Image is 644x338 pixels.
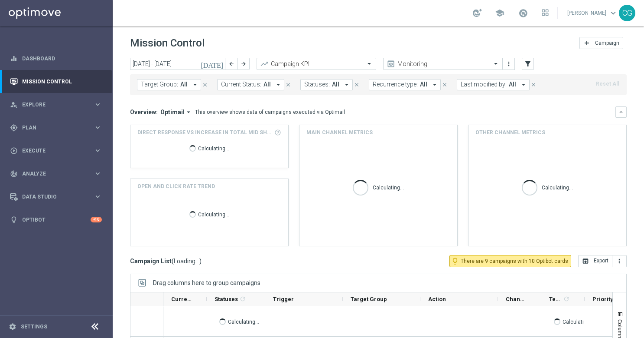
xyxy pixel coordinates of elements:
i: arrow_drop_down [431,81,439,89]
span: Explore [22,102,94,107]
button: gps_fixed Plan keyboard_arrow_right [10,124,102,131]
h4: Other channel metrics [475,129,545,136]
p: Calculating... [228,317,259,325]
button: filter_alt [522,58,534,70]
i: more_vert [616,258,623,265]
p: Calculating... [563,317,594,325]
i: lightbulb_outline [451,257,459,265]
span: Trigger [273,296,294,302]
i: close [354,82,360,88]
h3: Campaign List [130,257,202,265]
span: Statuses [215,296,238,302]
button: add Campaign [579,37,623,49]
i: keyboard_arrow_right [94,123,102,132]
div: This overview shows data of campaigns executed via Optimail [195,108,345,116]
span: All [420,81,427,88]
div: Execute [10,147,94,155]
ng-select: Campaign KPI [257,58,376,70]
i: keyboard_arrow_right [94,146,102,155]
button: close [441,80,449,89]
div: CG [619,5,635,21]
span: All [509,81,516,88]
span: Calculate column [238,294,246,304]
button: close [284,80,292,89]
span: Target Group [351,296,387,302]
p: Calculating... [542,183,573,191]
i: keyboard_arrow_right [94,100,102,109]
i: add [583,40,590,46]
span: Channel [506,296,527,302]
h3: Overview: [130,108,158,116]
div: Data Studio keyboard_arrow_right [10,193,102,200]
span: ( [172,257,174,265]
i: arrow_drop_down [185,108,192,116]
p: Calculating... [198,144,229,152]
button: track_changes Analyze keyboard_arrow_right [10,170,102,177]
a: Optibot [22,208,91,231]
i: arrow_drop_down [343,81,351,89]
span: Target Group: [141,81,178,88]
div: Optibot [10,208,102,231]
p: Calculating... [373,183,404,191]
i: trending_up [260,60,269,68]
i: filter_alt [524,60,532,68]
div: Explore [10,101,94,109]
i: arrow_forward [241,61,247,67]
span: Loading... [174,257,199,265]
i: open_in_browser [582,258,589,265]
span: There are 9 campaigns with 10 Optibot cards [461,257,568,265]
button: more_vert [612,255,627,267]
span: Data Studio [22,194,94,199]
span: Analyze [22,171,94,176]
span: All [332,81,339,88]
div: Data Studio [10,193,94,201]
span: Templates [549,296,562,302]
div: Analyze [10,170,94,178]
a: Dashboard [22,47,102,70]
button: Mission Control [10,78,102,85]
a: Mission Control [22,70,102,93]
span: ) [199,257,202,265]
h1: Mission Control [130,37,205,50]
button: close [530,80,537,89]
div: equalizer Dashboard [10,55,102,62]
span: Action [428,296,446,302]
button: close [201,80,209,89]
i: close [442,82,448,88]
button: lightbulb Optibot +10 [10,216,102,223]
i: arrow_drop_down [191,81,199,89]
i: arrow_drop_down [520,81,527,89]
button: person_search Explore keyboard_arrow_right [10,101,102,108]
i: more_vert [505,60,512,67]
div: Mission Control [10,70,102,93]
button: arrow_forward [237,58,250,70]
span: Priority [592,296,613,302]
span: Execute [22,148,94,153]
i: refresh [239,295,246,302]
span: Recurrence type: [373,81,418,88]
i: close [285,82,291,88]
div: Dashboard [10,47,102,70]
span: Plan [22,125,94,130]
span: keyboard_arrow_down [608,8,618,18]
button: Optimail arrow_drop_down [158,108,195,116]
i: lightbulb [10,216,18,224]
button: play_circle_outline Execute keyboard_arrow_right [10,147,102,154]
i: gps_fixed [10,124,18,132]
span: school [495,8,504,18]
button: close [353,80,361,89]
i: equalizer [10,55,18,63]
span: Current Status [171,296,192,302]
multiple-options-button: Export to CSV [578,257,627,264]
button: Statuses: All arrow_drop_down [300,79,353,90]
span: Calculate column [562,294,570,304]
span: Statuses: [304,81,330,88]
span: Drag columns here to group campaigns [153,279,260,286]
span: Direct Response VS Increase In Total Mid Shipment Dotcom Transaction Amount [137,129,272,136]
i: settings [9,323,16,331]
i: preview [387,60,395,68]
